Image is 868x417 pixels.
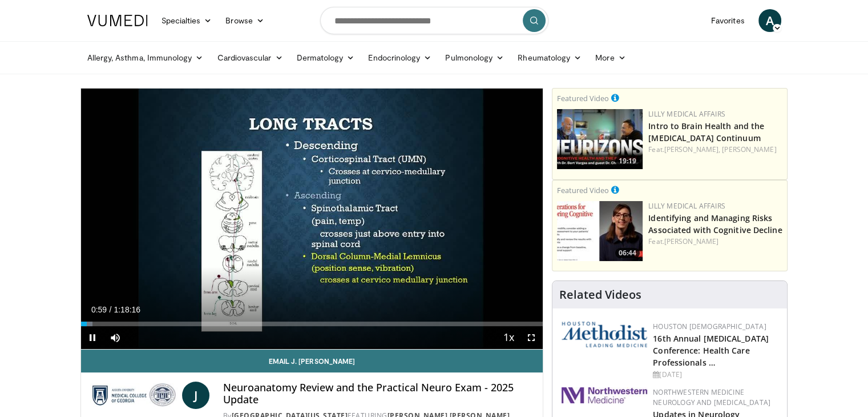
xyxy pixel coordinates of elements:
a: 19:19 [557,109,643,169]
small: Featured Video [557,93,609,103]
a: Northwestern Medicine Neurology and [MEDICAL_DATA] [653,387,770,407]
div: [DATE] [653,370,778,380]
a: 16th Annual [MEDICAL_DATA] Conference: Health Care Professionals … [653,333,769,368]
div: Feat. [648,145,782,155]
a: Lilly Medical Affairs [648,109,725,119]
h4: Related Videos [559,288,641,302]
a: Houston [DEMOGRAPHIC_DATA] [653,322,766,331]
a: [PERSON_NAME], [664,145,720,154]
a: J [182,382,209,409]
img: a80fd508-2012-49d4-b73e-1d4e93549e78.png.150x105_q85_crop-smart_upscale.jpg [557,109,643,169]
a: [PERSON_NAME] [664,236,718,246]
a: Identifying and Managing Risks Associated with Cognitive Decline [648,212,782,235]
a: Favorites [704,9,752,32]
span: / [110,305,112,314]
button: Fullscreen [520,326,543,349]
span: 19:19 [615,156,640,166]
h4: Neuroanatomy Review and the Practical Neuro Exam - 2025 Update [223,382,534,406]
img: fc5f84e2-5eb7-4c65-9fa9-08971b8c96b8.jpg.150x105_q85_crop-smart_upscale.jpg [557,201,643,261]
a: [PERSON_NAME] [722,145,776,154]
div: Progress Bar [81,322,543,326]
a: Dermatology [290,46,362,69]
a: Pulmonology [438,46,511,69]
img: Medical College of Georgia - Augusta University [90,382,177,409]
a: Rheumatology [511,46,588,69]
span: 1:18:16 [114,305,140,314]
a: A [758,9,781,32]
video-js: Video Player [81,89,543,350]
a: 06:44 [557,201,643,261]
input: Search topics, interventions [320,7,548,34]
a: Specialties [155,9,219,32]
img: VuMedi Logo [87,15,148,26]
a: Email J. [PERSON_NAME] [81,350,543,372]
a: Lilly Medical Affairs [648,201,725,211]
span: 06:44 [615,248,640,258]
a: Allergy, Asthma, Immunology [80,46,211,69]
a: Endocrinology [361,46,438,69]
a: Browse [219,9,271,32]
div: Feat. [648,236,782,247]
small: Featured Video [557,185,609,195]
span: 0:59 [91,305,107,314]
img: 2a462fb6-9365-492a-ac79-3166a6f924d8.png.150x105_q85_autocrop_double_scale_upscale_version-0.2.jpg [562,387,647,403]
button: Pause [81,326,104,349]
button: Playback Rate [497,326,520,349]
a: More [588,46,632,69]
a: Cardiovascular [210,46,289,69]
button: Mute [104,326,127,349]
a: Intro to Brain Health and the [MEDICAL_DATA] Continuum [648,121,764,143]
img: 5e4488cc-e109-4a4e-9fd9-73bb9237ee91.png.150x105_q85_autocrop_double_scale_upscale_version-0.2.png [562,322,647,347]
